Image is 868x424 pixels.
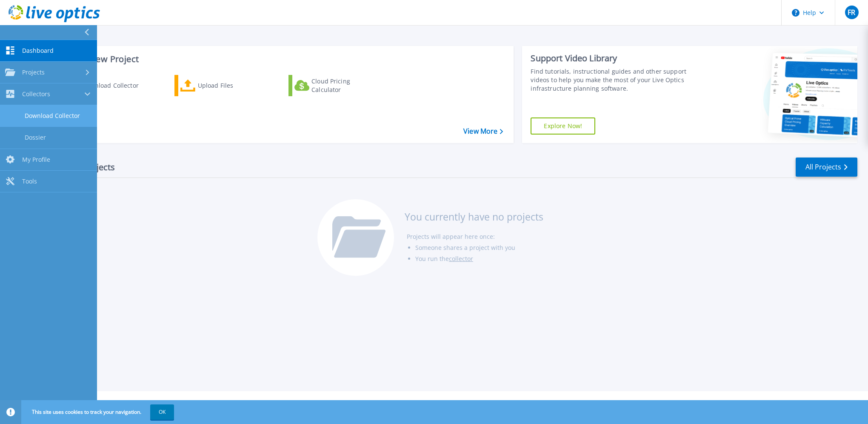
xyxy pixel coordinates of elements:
a: Upload Files [174,75,269,96]
span: Dashboard [22,47,54,54]
a: Download Collector [60,75,155,96]
a: View More [463,127,503,135]
span: This site uses cookies to track your navigation. [23,404,174,420]
li: Someone shares a project with you [415,242,543,253]
a: All Projects [796,158,857,177]
div: Find tutorials, instructional guides and other support videos to help you make the most of your L... [531,67,702,93]
a: Cloud Pricing Calculator [288,75,383,96]
button: OK [150,404,174,420]
span: Tools [22,178,37,185]
div: Support Video Library [531,53,702,64]
li: You run the [415,253,543,264]
span: Projects [22,69,45,76]
span: FR [848,9,855,16]
h3: Start a New Project [60,54,503,64]
a: Explore Now! [531,117,595,135]
div: Upload Files [198,77,266,94]
div: Download Collector [82,77,150,94]
li: Projects will appear here once: [407,231,543,242]
a: collector [449,255,473,263]
div: Cloud Pricing Calculator [311,77,380,94]
span: Collectors [22,90,50,98]
span: My Profile [22,156,50,163]
h3: You currently have no projects [405,212,543,221]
